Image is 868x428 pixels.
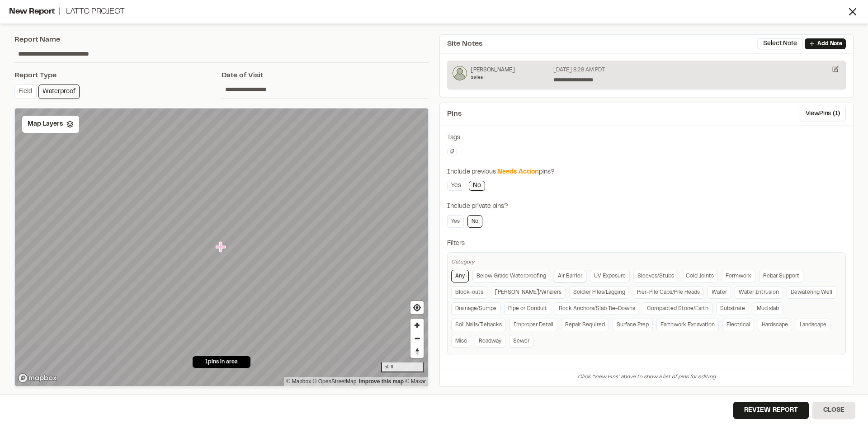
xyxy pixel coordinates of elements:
a: Yes [447,181,465,191]
a: Misc [451,335,471,348]
a: Dewatering Well [787,286,836,299]
div: 50 ft [381,362,424,372]
a: Hardscape [758,319,792,331]
div: Filters [447,239,846,249]
a: No [467,215,482,228]
a: Maxar [405,378,426,385]
a: [PERSON_NAME]/Whalers [491,286,566,299]
div: Include private pins? [447,202,846,212]
a: Rebar Support [759,270,803,282]
img: Ryan Schreppel [453,66,467,80]
a: Cold Joints [682,270,718,282]
p: [PERSON_NAME] [471,66,515,74]
a: Earthwork Excavation [656,319,719,331]
span: Needs Action [497,169,539,175]
a: Repair Required [561,319,609,331]
span: LATTC Project [66,8,125,15]
a: Rock Anchors/Slab Tie-Downs [555,302,639,315]
button: Zoom out [410,332,424,345]
a: No [469,181,485,191]
p: [DATE] 8:28 AM PDT [553,66,605,74]
a: Drainage/Sumps [451,302,500,315]
a: Map feedback [359,378,404,385]
a: Mapbox [286,378,311,385]
div: Map marker [216,241,227,253]
a: Water [708,286,731,299]
a: Compacted Stone/Earth [643,302,712,315]
button: Edit Tags [447,146,457,156]
button: Zoom in [410,319,424,332]
a: Soldier Piles/Lagging [569,286,629,299]
span: Reset bearing to north [410,345,424,358]
canvas: Map [15,108,428,386]
span: Zoom out [410,332,424,345]
a: Electrical [722,319,754,331]
a: Pier-Pile Caps/Pile Heads [633,286,704,299]
a: Water Intrusion [735,286,783,299]
a: Pipe or Conduit [504,302,551,315]
p: Add Note [817,40,842,48]
a: Substrate [716,302,749,315]
button: Reset bearing to north [410,345,424,358]
a: Air Barrier [554,270,586,282]
span: 1 pins in area [205,358,238,366]
a: Below Grade Waterproofing [472,270,550,282]
button: Select Note [757,38,803,49]
button: Close [812,402,855,419]
a: Surface Prep [613,319,653,331]
div: Report Type [14,70,222,81]
div: Click "View Pins" above to show a list of pins for editing [440,368,853,386]
a: Yes [447,215,464,228]
a: Formwork [722,270,755,282]
span: Pins [447,108,462,119]
div: New Report [9,6,846,18]
span: Site Notes [447,38,482,49]
a: Landscape [796,319,830,331]
a: Any [451,270,469,282]
button: Find my location [410,301,424,314]
a: Sleeves/Stubs [633,270,678,282]
button: Review Report [733,402,809,419]
div: Report Name [14,34,429,45]
button: ViewPins (1) [800,107,846,121]
div: Category [451,258,842,266]
p: Sales [471,74,515,81]
div: Date of Visit [222,70,429,81]
a: Improper Detail [509,319,557,331]
a: Mud slab [753,302,783,315]
a: OpenStreetMap [313,378,357,385]
a: Block-outs [451,286,487,299]
a: Sewer [509,335,533,348]
span: ( 1 ) [833,109,840,119]
a: Soil Nails/Tiebacks [451,319,506,331]
div: Include previous pins? [447,167,846,177]
a: Roadway [475,335,505,348]
div: Tags [447,133,846,143]
a: UV Exposure [590,270,630,282]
